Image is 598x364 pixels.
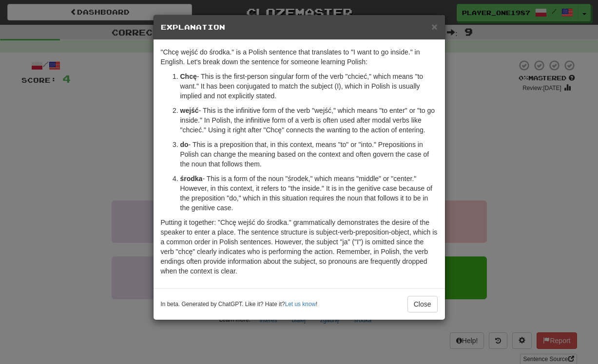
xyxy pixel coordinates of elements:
small: In beta. Generated by ChatGPT. Like it? Hate it? ! [161,300,318,309]
span: × [431,21,437,32]
strong: Chcę [180,73,197,80]
button: Close [431,21,437,32]
a: Let us know [285,301,316,308]
strong: do [180,141,189,148]
p: - This is a preposition that, in this context, means "to" or "into." Prepositions in Polish can c... [180,140,438,169]
h5: Explanation [161,22,438,32]
strong: środka [180,175,203,182]
p: Putting it together: "Chcę wejść do środka." grammatically demonstrates the desire of the speaker... [161,218,438,276]
p: - This is a form of the noun "środek," which means "middle" or "center." However, in this context... [180,174,438,213]
p: "Chcę wejść do środka." is a Polish sentence that translates to "I want to go inside." in English... [161,47,438,67]
p: - This is the infinitive form of the verb "wejść," which means "to enter" or "to go inside." In P... [180,106,438,135]
strong: wejść [180,107,199,114]
button: Close [407,296,438,312]
p: - This is the first-person singular form of the verb "chcieć," which means "to want." It has been... [180,72,438,101]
